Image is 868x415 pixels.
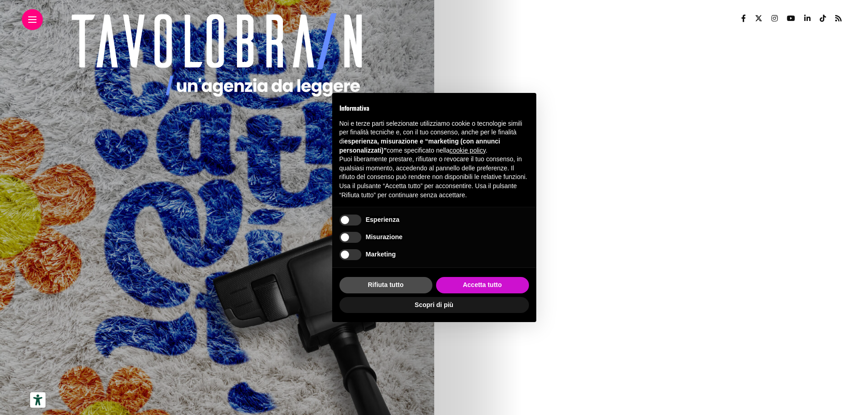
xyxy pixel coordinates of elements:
[450,147,486,154] a: cookie policy
[436,277,529,293] button: Accetta tutto
[339,104,529,112] h2: Informativa
[366,233,403,241] span: Misurazione
[366,251,396,258] span: Marketing
[339,138,500,154] strong: esperienza, misurazione e “marketing (con annunci personalizzati)”
[339,182,529,200] p: Usa il pulsante “Accetta tutto” per acconsentire. Usa il pulsante “Rifiuta tutto” per continuare ...
[339,297,529,313] button: Scopri di più
[30,392,46,408] button: Strumenti di accessibilità
[366,216,400,223] span: Esperienza
[339,277,432,293] button: Rifiuta tutto
[339,119,529,155] p: Noi e terze parti selezionate utilizziamo cookie o tecnologie simili per finalità tecniche e, con...
[339,155,529,182] p: Puoi liberamente prestare, rifiutare o revocare il tuo consenso, in qualsiasi momento, accedendo ...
